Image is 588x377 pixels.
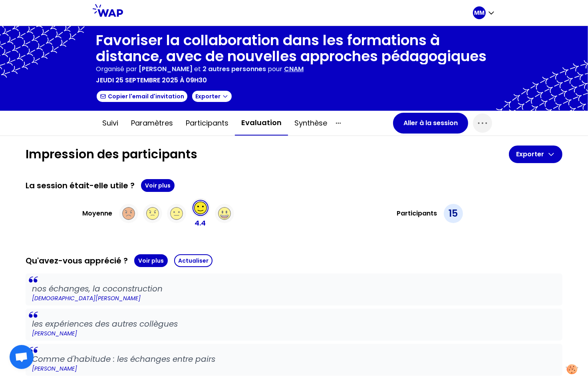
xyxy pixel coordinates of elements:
[32,365,556,373] p: [PERSON_NAME]
[235,111,288,136] button: Evaluation
[26,254,562,267] div: Qu'avez-vous apprécié ?
[32,353,556,365] p: Comme d'habitude : les échanges entre pairs
[288,111,334,135] button: Synthèse
[268,64,282,74] p: pour
[141,179,175,192] button: Voir plus
[96,32,492,64] h1: Favoriser la collaboration dans les formations à distance, avec de nouvelles approches pédagogiques
[179,111,235,135] button: Participants
[191,90,232,103] button: Exporter
[174,254,213,267] button: Actualiser
[134,254,168,267] button: Voir plus
[509,146,562,163] button: Exporter
[96,90,188,103] button: Copier l'email d'invitation
[96,64,137,74] p: Organisé par
[32,283,556,294] p: nos échanges, la coconstruction
[96,111,125,135] button: Suivi
[139,64,193,74] span: [PERSON_NAME]
[195,217,206,229] p: 4.4
[284,64,304,74] p: CNAM
[203,64,266,74] span: 2 autres personnes
[32,318,556,329] p: les expériences des autres collègues
[393,113,468,134] button: Aller à la session
[26,179,562,192] div: La session était-elle utile ?
[139,64,266,74] p: et
[96,76,207,85] p: jeudi 25 septembre 2025 à 09h30
[474,9,485,17] p: MM
[473,6,495,19] button: MM
[449,207,458,220] p: 15
[26,147,509,162] h1: Impression des participants
[32,294,556,302] p: [DEMOGRAPHIC_DATA][PERSON_NAME]
[397,209,437,218] h3: Participants
[32,329,556,337] p: [PERSON_NAME]
[83,209,113,218] h3: Moyenne
[125,111,179,135] button: Paramètres
[10,345,34,369] div: Ouvrir le chat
